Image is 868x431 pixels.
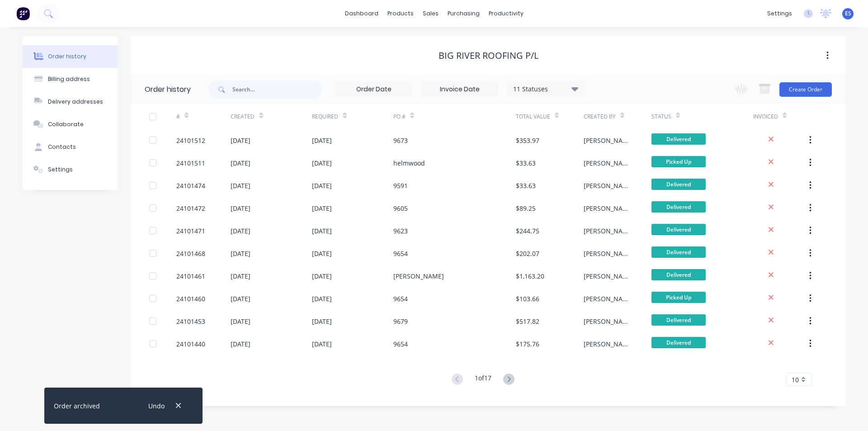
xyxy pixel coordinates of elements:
div: [DATE] [312,294,332,303]
div: 9673 [393,136,408,145]
div: [PERSON_NAME] [584,204,633,213]
div: [DATE] [312,158,332,168]
button: Order history [23,45,118,68]
button: Create Order [779,82,832,97]
div: [DATE] [312,136,332,145]
span: Delivered [651,179,706,190]
div: Status [651,104,753,129]
div: [PERSON_NAME] [584,226,633,236]
div: # [176,113,180,121]
div: helmwood [393,158,425,168]
div: [DATE] [231,158,250,168]
div: Created [231,113,255,121]
img: Factory [16,7,30,20]
div: 9654 [393,339,408,349]
div: Required [312,104,393,129]
div: [DATE] [231,294,250,303]
button: Collaborate [23,113,118,136]
div: 24101440 [176,339,205,349]
div: productivity [484,7,528,20]
div: $33.63 [516,181,536,190]
div: [DATE] [231,226,250,236]
div: [DATE] [231,136,250,145]
div: $202.07 [516,249,539,258]
div: [DATE] [312,204,332,213]
div: 24101512 [176,136,205,145]
div: [DATE] [312,317,332,326]
div: Settings [48,166,73,174]
div: [PERSON_NAME] [584,317,633,326]
input: Invoice Date [422,83,498,96]
div: Status [651,113,671,121]
a: dashboard [340,7,383,20]
div: [PERSON_NAME] [584,158,633,168]
div: [PERSON_NAME] [584,136,633,145]
div: purchasing [443,7,484,20]
div: Order archived [54,401,100,411]
div: 24101468 [176,249,205,258]
div: 1 of 17 [475,373,491,386]
div: [PERSON_NAME] [393,271,444,281]
div: [PERSON_NAME] [584,271,633,281]
div: 9654 [393,294,408,303]
div: [DATE] [312,226,332,236]
div: [DATE] [231,317,250,326]
div: Total Value [516,113,550,121]
div: Collaborate [48,120,84,128]
span: Picked Up [651,292,706,303]
div: [DATE] [231,181,250,190]
div: [DATE] [231,204,250,213]
button: Settings [23,158,118,181]
div: $103.66 [516,294,539,303]
div: [PERSON_NAME] [584,339,633,349]
span: Picked Up [651,156,706,167]
span: Delivered [651,224,706,235]
div: $33.63 [516,158,536,168]
div: [PERSON_NAME] [584,249,633,258]
div: Invoiced [753,104,807,129]
div: 9623 [393,226,408,236]
span: Delivered [651,246,706,258]
div: [DATE] [312,339,332,349]
div: $175.76 [516,339,539,349]
div: 24101472 [176,204,205,213]
div: [PERSON_NAME] [584,181,633,190]
div: 24101471 [176,226,205,236]
span: Delivered [651,201,706,213]
div: Created [231,104,312,129]
div: sales [418,7,443,20]
div: $517.82 [516,317,539,326]
div: $244.75 [516,226,539,236]
div: 24101511 [176,158,205,168]
div: settings [763,7,797,20]
div: [DATE] [231,249,250,258]
div: products [383,7,418,20]
div: 9591 [393,181,408,190]
div: 9654 [393,249,408,258]
div: $1,163.20 [516,271,544,281]
div: 24101460 [176,294,205,303]
div: 24101474 [176,181,205,190]
div: $89.25 [516,204,536,213]
span: Delivered [651,337,706,348]
div: Order history [48,52,86,61]
div: # [176,104,231,129]
div: [PERSON_NAME] [584,294,633,303]
button: Delivery addresses [23,90,118,113]
div: 24101453 [176,317,205,326]
div: [DATE] [312,181,332,190]
div: PO # [393,104,515,129]
div: Invoiced [753,113,778,121]
div: Created By [584,104,651,129]
input: Search... [232,81,322,99]
div: Required [312,113,338,121]
div: [DATE] [231,271,250,281]
div: Total Value [516,104,584,129]
div: Order history [145,84,191,95]
div: Billing address [48,75,90,83]
div: [DATE] [312,271,332,281]
button: Undo [143,400,169,412]
input: Order Date [336,83,412,96]
span: Delivered [651,269,706,280]
div: 24101461 [176,271,205,281]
